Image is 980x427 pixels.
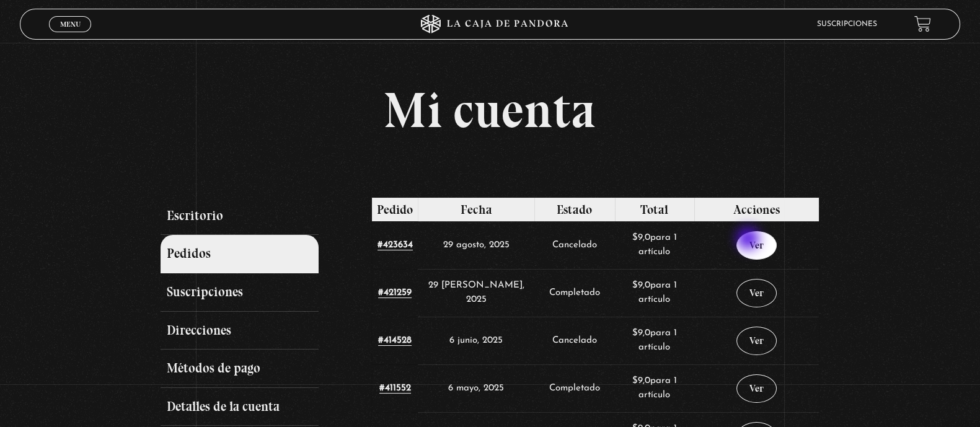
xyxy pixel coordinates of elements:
[449,336,503,345] time: 6 junio, 2025
[640,202,668,217] span: Total
[632,233,638,242] span: $
[615,221,694,269] td: para 1 artículo
[161,350,319,388] a: Métodos de pago
[161,312,319,350] a: Direcciones
[632,233,650,242] span: 9,0
[615,317,694,364] td: para 1 artículo
[733,202,780,217] span: Acciones
[534,269,615,317] td: Completado
[161,86,819,135] h1: Mi cuenta
[534,364,615,412] td: Completado
[632,281,650,290] span: 9,0
[161,388,319,426] a: Detalles de la cuenta
[379,384,411,394] a: Ver número del pedido 411552
[736,279,777,307] a: Ver pedido 421259
[378,336,412,346] a: Ver número del pedido 414528
[161,197,319,236] a: Escritorio
[448,384,504,393] time: 6 mayo, 2025
[161,235,319,273] a: Pedidos
[736,374,777,403] a: Ver pedido 411552
[377,240,413,250] a: Ver número del pedido 423634
[736,327,777,355] a: Ver pedido 414528
[378,288,412,298] a: Ver número del pedido 421259
[534,221,615,269] td: Cancelado
[534,317,615,364] td: Cancelado
[632,376,650,385] span: 9,0
[615,364,694,412] td: para 1 artículo
[443,240,510,250] time: 29 agosto, 2025
[56,31,85,40] span: Cerrar
[632,281,638,290] span: $
[817,20,877,28] a: Suscripciones
[632,328,638,338] span: $
[377,202,413,217] span: Pedido
[632,328,650,338] span: 9,0
[461,202,492,217] span: Fecha
[914,15,931,32] a: View your shopping cart
[736,231,777,260] a: Ver pedido 423634
[632,376,638,385] span: $
[161,273,319,312] a: Suscripciones
[557,202,592,217] span: Estado
[428,281,524,304] time: 29 [PERSON_NAME], 2025
[615,269,694,317] td: para 1 artículo
[60,20,81,28] span: Menu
